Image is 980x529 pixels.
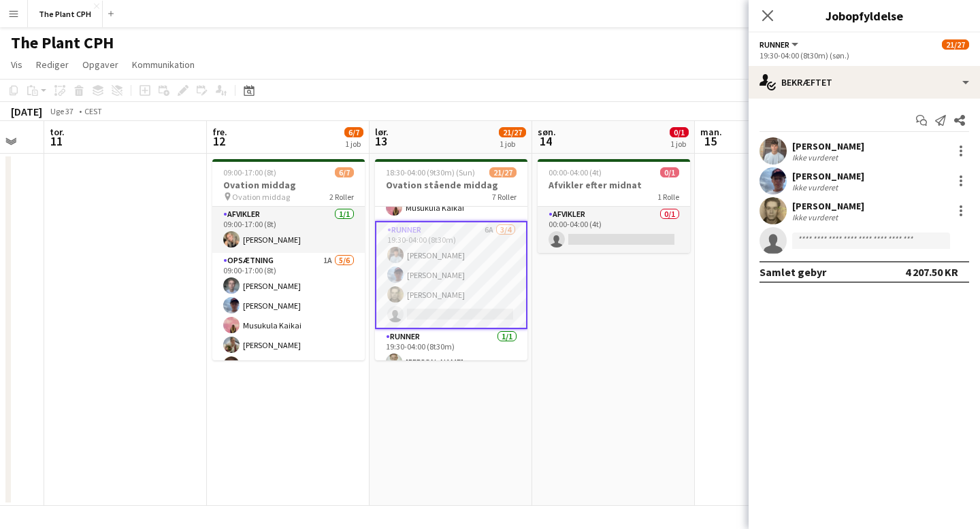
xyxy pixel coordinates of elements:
[749,66,980,99] div: Bekræftet
[375,329,527,375] app-card-role: Runner1/119:30-04:00 (8t30m)[PERSON_NAME]
[375,221,527,329] app-card-role: Runner6A3/419:30-04:00 (8t30m)[PERSON_NAME][PERSON_NAME][PERSON_NAME]
[670,139,688,149] div: 1 job
[492,192,517,202] span: 7 Roller
[28,1,103,27] button: The Plant CPH
[77,56,124,73] a: Opgaver
[132,58,195,71] span: Kommunikation
[375,126,389,138] span: lør.
[127,56,200,73] a: Kommunikation
[792,200,864,212] div: [PERSON_NAME]
[749,7,980,24] h3: Jobopfyldelse
[223,167,276,177] span: 09:00-17:00 (8t)
[50,126,65,138] span: tor.
[792,152,840,163] div: Ikke vurderet
[759,39,789,50] span: Runner
[792,212,840,222] div: Ikke vurderet
[538,207,690,253] app-card-role: Afvikler0/100:00-04:00 (4t)
[700,126,722,138] span: man.
[759,39,800,50] button: Runner
[657,192,679,202] span: 1 Rolle
[45,106,79,116] span: Uge 37
[212,253,365,398] app-card-role: Opsætning1A5/609:00-17:00 (8t)[PERSON_NAME][PERSON_NAME]Musukula Kaikai[PERSON_NAME][PERSON_NAME]
[670,127,689,137] span: 0/1
[375,179,527,191] h3: Ovation stående middag
[386,167,475,177] span: 18:30-04:00 (9t30m) (Sun)
[11,33,114,53] h1: The Plant CPH
[210,133,227,149] span: 12
[11,105,42,118] div: [DATE]
[31,56,74,73] a: Rediger
[84,106,102,116] div: CEST
[48,133,65,149] span: 11
[549,167,602,177] span: 00:00-04:00 (4t)
[212,159,365,360] app-job-card: 09:00-17:00 (8t)6/7Ovation middag Ovation middag2 RollerAfvikler1/109:00-17:00 (8t)[PERSON_NAME]O...
[538,179,690,191] h3: Afvikler efter midnat
[11,58,22,71] span: Vis
[759,50,969,61] div: 19:30-04:00 (8t30m) (søn.)
[489,167,517,177] span: 21/27
[905,265,958,279] div: 4 207.50 KR
[942,39,969,50] span: 21/27
[5,56,28,73] a: Vis
[373,133,389,149] span: 13
[232,192,290,202] span: Ovation middag
[335,167,354,177] span: 6/7
[375,159,527,360] app-job-card: 18:30-04:00 (9t30m) (Sun)21/27Ovation stående middag7 Roller Garderobe1/119:30-02:15 (6t45m)Musuk...
[344,127,363,137] span: 6/7
[792,182,840,192] div: Ikke vurderet
[36,58,69,71] span: Rediger
[759,265,826,279] div: Samlet gebyr
[212,207,365,253] app-card-role: Afvikler1/109:00-17:00 (8t)[PERSON_NAME]
[499,127,526,137] span: 21/27
[212,179,365,191] h3: Ovation middag
[538,159,690,253] app-job-card: 00:00-04:00 (4t)0/1Afvikler efter midnat1 RolleAfvikler0/100:00-04:00 (4t)
[792,170,864,182] div: [PERSON_NAME]
[500,139,525,149] div: 1 job
[212,126,227,138] span: fre.
[792,140,864,152] div: [PERSON_NAME]
[538,126,556,138] span: søn.
[698,133,722,149] span: 15
[82,58,118,71] span: Opgaver
[660,167,679,177] span: 0/1
[329,192,354,202] span: 2 Roller
[345,139,363,149] div: 1 job
[536,133,556,149] span: 14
